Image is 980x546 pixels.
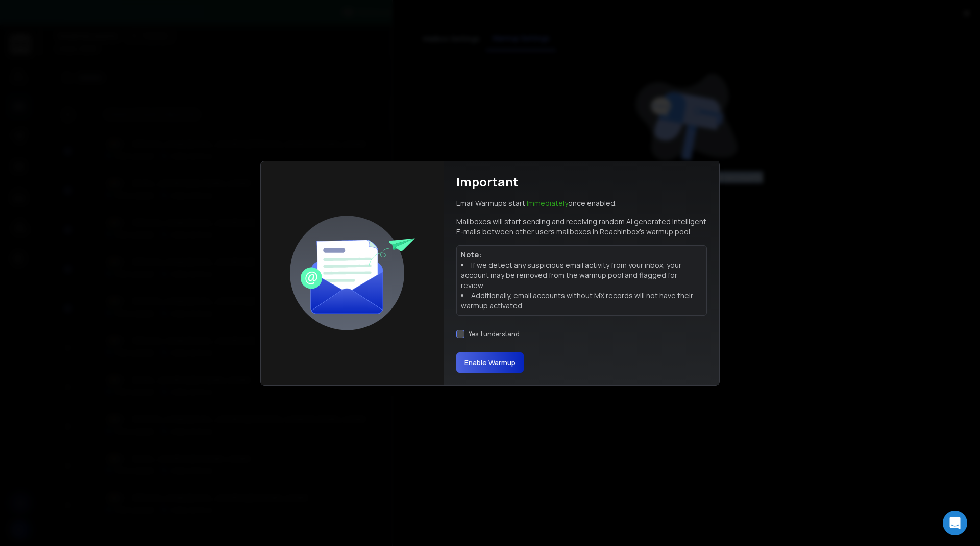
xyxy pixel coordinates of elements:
li: If we detect any suspicious email activity from your inbox, your account may be removed from the ... [461,260,702,291]
li: Additionally, email accounts without MX records will not have their warmup activated. [461,291,702,311]
label: Yes, I understand [469,330,520,338]
p: Mailboxes will start sending and receiving random AI generated intelligent E-mails between other ... [456,217,707,237]
span: Immediately [527,198,568,208]
h1: Important [456,174,519,190]
button: Enable Warmup [456,352,524,373]
p: Email Warmups start once enabled. [456,198,617,208]
p: Note: [461,250,702,260]
div: Open Intercom Messenger [943,511,967,535]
